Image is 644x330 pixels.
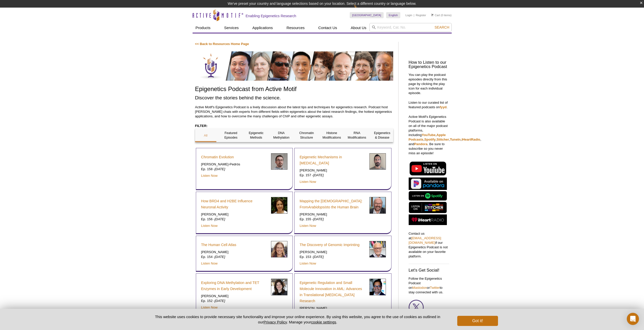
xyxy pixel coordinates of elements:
p: Featured Episodes [220,131,242,140]
p: [PERSON_NAME] [300,168,366,173]
p: [PERSON_NAME] [201,250,267,254]
a: Listen Now [201,261,218,265]
a: Products [193,23,214,33]
a: Listen Now [201,224,218,228]
p: Active Motif's Epigenetics Podcast is also available on all of the major podcast platforms, inclu... [409,115,449,156]
p: Active Motif's Epigenetics Podcast is a lively discussion about the latest tips and techniques fo... [195,105,393,119]
img: Arnau Sebe Pedros headshot [271,153,287,170]
a: Exploring DNA Methylation and TET Enzymes in Early Development [201,280,267,292]
div: Open Intercom Messenger [627,313,639,325]
button: Got it! [457,316,498,326]
p: Ep. 156 - [201,217,267,222]
img: Active Motif Twitter [409,300,424,315]
span: Search [434,25,449,29]
img: Petra Hajkova headshot [271,279,287,295]
em: [DATE] [313,173,324,177]
li: (0 items) [431,12,452,18]
a: Twitter [430,286,440,290]
em: [DATE] [313,255,324,259]
img: Listen on Stitcher [409,202,447,213]
a: Mastodon [412,286,427,290]
h2: Discover the stories behind the science. [195,94,393,101]
p: Epigenetics & Disease [371,131,393,140]
a: << Back to Resources Home Page [195,42,249,46]
img: Listen on YouTube [409,161,447,176]
img: Azim Surani headshot [369,241,386,257]
a: Applications [249,23,276,33]
a: [GEOGRAPHIC_DATA] [350,12,384,18]
a: Apple Podcasts [409,133,446,141]
a: Privacy Policy [263,320,287,324]
p: Histone Modifications [321,131,343,140]
a: fyyd [440,105,447,109]
img: Change Here [354,4,367,16]
a: Stitcher [437,138,449,141]
p: Ep. 155 - [300,217,366,222]
em: [DATE] [215,217,225,221]
p: Ep. 158 - [201,167,267,171]
a: Listen Now [300,180,316,184]
h2: Enabling Epigenetics Research [246,14,296,18]
li: | [414,12,414,18]
p: Ep. 157 - [300,173,366,178]
em: [DATE] [215,255,225,259]
p: This website uses cookies to provide necessary site functionality and improve your online experie... [146,314,449,325]
em: Arabidopsis [308,205,327,209]
p: All [195,133,217,138]
a: Epigenetic Regulation and Small Molecule Innovation in AML: Advances in Translational [MEDICAL_DA... [300,280,366,304]
a: Resources [283,23,308,33]
a: The Human Cell Atlas [201,242,236,248]
p: Follow the Epigenetics Podcast on or to stay connected with us. [409,276,449,295]
p: RNA Modifications [346,131,368,140]
img: Listen on iHeartRadio [409,214,447,225]
p: Contact us at if our Epigenetics Podcast is not available on your favorite platform. [409,231,449,259]
a: Pandora [414,142,428,146]
a: Mapping the [DEMOGRAPHIC_DATA]: FromArabidopsisto the Human Brain [300,198,366,210]
button: Search [433,25,451,30]
a: TuneIn [450,138,461,141]
a: The Discovery of Genomic Imprinting [300,242,360,248]
h3: How to Listen to our Epigenetics Podcast [409,60,449,69]
p: Ep. 154 - [201,255,267,259]
img: Listen on Pandora [409,178,447,190]
img: Your Cart [431,14,433,16]
p: [PERSON_NAME] [201,212,267,217]
a: Epigenetic Mechanisms in [MEDICAL_DATA] [300,154,366,166]
a: Contact Us [315,23,340,33]
p: [PERSON_NAME] [300,250,366,254]
h1: Epigenetics Podcast from Active Motif [195,86,393,93]
input: Keyword, Cat. No. [369,23,452,32]
img: Discover the stories behind the science. [195,51,393,81]
p: Chromatin Structure [296,131,317,140]
a: Listen Now [300,224,316,228]
strong: FILTER: [195,124,208,128]
a: iHeartRadio [462,138,480,141]
p: You can play the podcast episodes directly from this page by clicking the play icon for each indi... [409,73,449,95]
p: Ep. 153 - [300,255,366,259]
img: Weiwei Dang headshot [369,279,386,295]
a: Services [221,23,242,33]
a: Listen Now [300,261,316,265]
em: [DATE] [313,217,324,221]
a: Listen Now [201,305,218,309]
img: Listen on Spotify [409,191,447,201]
p: Epigenetic Methods [245,131,267,140]
p: [PERSON_NAME]-Pedrós [201,162,267,167]
a: How BRD4 and H2BE Influence Neuronal Activity [201,198,267,210]
a: Spotify [424,138,436,141]
a: Cart [431,13,440,17]
a: Listen Now [201,174,218,178]
img: Erica Korb headshot [271,197,287,213]
a: Chromatin Evolution [201,154,234,160]
img: Sarah Teichmann headshot [271,241,287,257]
h3: Let's Get Social! [409,268,449,273]
em: [DATE] [215,299,225,303]
a: Login [405,13,412,17]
